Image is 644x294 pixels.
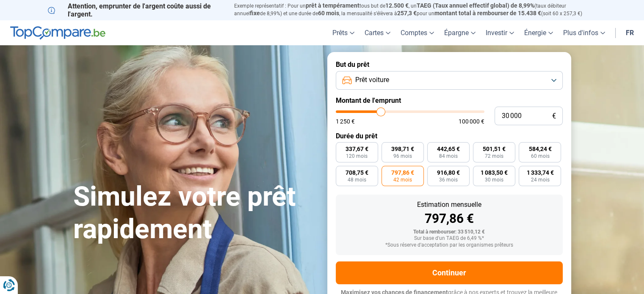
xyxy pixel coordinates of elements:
[343,236,556,242] div: Sur base d'un TAEG de 6,49 %*
[336,118,355,124] span: 1 250 €
[306,2,359,9] span: prêt à tempérament
[346,154,368,159] span: 120 mois
[558,20,610,45] a: Plus d'infos
[336,132,563,140] label: Durée du prêt
[336,96,563,104] label: Montant de l'emprunt
[336,60,563,69] label: But du prêt
[417,2,534,9] span: TAEG (Taux annuel effectif global) de 8,99%
[250,10,260,16] span: fixe
[318,10,339,16] span: 60 mois
[336,261,563,284] button: Continuer
[355,75,389,85] span: Prêt voiture
[439,177,458,182] span: 36 mois
[397,10,417,16] span: 257,3 €
[73,181,317,246] h1: Simulez votre prêt rapidement
[343,201,556,208] div: Estimation mensuelle
[345,146,368,152] span: 337,67 €
[459,118,484,124] span: 100 000 €
[483,146,506,152] span: 501,51 €
[48,2,224,18] p: Attention, emprunter de l'argent coûte aussi de l'argent.
[485,177,503,182] span: 30 mois
[348,177,366,182] span: 48 mois
[393,177,412,182] span: 42 mois
[519,20,558,45] a: Énergie
[621,20,639,45] a: fr
[343,212,556,225] div: 797,86 €
[336,71,563,90] button: Prêt voiture
[345,170,368,176] span: 708,75 €
[327,20,359,45] a: Prêts
[531,177,549,182] span: 24 mois
[526,170,553,176] span: 1 333,74 €
[393,154,412,159] span: 96 mois
[439,20,481,45] a: Épargne
[395,20,439,45] a: Comptes
[439,154,458,159] span: 84 mois
[391,146,414,152] span: 398,71 €
[531,154,549,159] span: 60 mois
[391,170,414,176] span: 797,86 €
[385,2,409,9] span: 12.500 €
[10,26,105,40] img: TopCompare
[481,20,519,45] a: Investir
[437,146,460,152] span: 442,65 €
[234,2,597,17] p: Exemple représentatif : Pour un tous but de , un (taux débiteur annuel de 8,99%) et une durée de ...
[528,146,551,152] span: 584,24 €
[434,10,541,16] span: montant total à rembourser de 15.438 €
[437,170,460,176] span: 916,80 €
[343,229,556,235] div: Total à rembourser: 33 510,12 €
[485,154,503,159] span: 72 mois
[552,113,556,120] span: €
[359,20,395,45] a: Cartes
[481,170,508,176] span: 1 083,50 €
[343,242,556,248] div: *Sous réserve d'acceptation par les organismes prêteurs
